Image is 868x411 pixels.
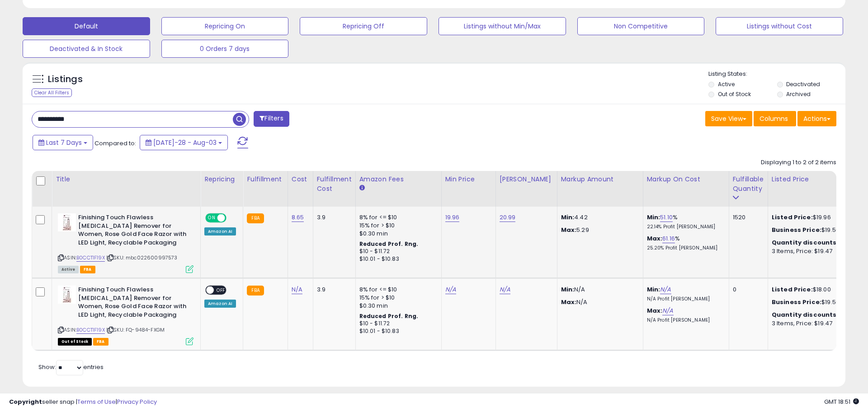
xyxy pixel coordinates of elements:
[561,226,577,234] strong: Max:
[33,135,93,150] button: Last 7 Days
[772,247,847,255] div: 3 Items, Price: $19.47
[94,139,136,148] span: Compared to:
[58,213,193,272] div: ASIN:
[772,285,813,294] b: Listed Price:
[247,175,283,184] div: Fulfillment
[292,285,302,294] a: N/A
[9,398,157,406] div: seller snap | |
[772,298,847,306] div: $19.56
[204,227,236,236] div: Amazon AI
[225,214,240,222] span: OFF
[254,111,289,127] button: Filters
[647,175,725,184] div: Markup on Cost
[797,111,836,126] button: Actions
[660,213,673,222] a: 51.10
[561,298,636,306] p: N/A
[772,298,821,306] b: Business Price:
[317,286,349,294] div: 3.9
[772,213,847,222] div: $19.96
[58,338,92,346] span: All listings that are currently out of stock and unavailable for purchase on Amazon
[445,285,456,294] a: N/A
[359,230,434,238] div: $0.30 min
[359,312,419,320] b: Reduced Prof. Rng.
[292,175,309,184] div: Cost
[359,184,365,192] small: Amazon Fees.
[93,338,108,346] span: FBA
[161,17,289,35] button: Repricing On
[772,213,813,222] b: Listed Price:
[23,40,150,58] button: Deactivated & In Stock
[754,111,796,126] button: Columns
[80,266,95,273] span: FBA
[647,213,660,222] b: Min:
[359,320,434,328] div: $10 - $11.72
[153,138,217,147] span: [DATE]-28 - Aug-03
[106,326,165,333] span: | SKU: FQ-9484-FXGM
[359,222,434,230] div: 15% for > $10
[56,175,197,184] div: Title
[78,286,188,321] b: Finishing Touch Flawless [MEDICAL_DATA] Remover for Women, Rose Gold Face Razor with LED Light, R...
[58,286,193,344] div: ASIN:
[772,286,847,294] div: $18.00
[662,306,673,315] a: N/A
[561,226,636,234] p: 5.29
[359,294,434,302] div: 15% for > $10
[140,135,228,150] button: [DATE]-28 - Aug-03
[647,317,722,323] p: N/A Profit [PERSON_NAME]
[359,175,438,184] div: Amazon Fees
[647,285,660,294] b: Min:
[705,111,752,126] button: Save View
[772,310,837,319] b: Quantity discounts
[359,213,434,222] div: 8% for <= $10
[359,240,419,248] b: Reduced Prof. Rng.
[772,175,850,184] div: Listed Price
[647,306,663,315] b: Max:
[824,397,859,406] span: 2025-08-12 18:51 GMT
[78,213,188,249] b: Finishing Touch Flawless [MEDICAL_DATA] Remover for Women, Rose Gold Face Razor with LED Light, R...
[647,245,722,251] p: 25.20% Profit [PERSON_NAME]
[76,326,105,334] a: B0CCT1F19X
[317,213,349,222] div: 3.9
[761,158,836,167] div: Displaying 1 to 2 of 2 items
[643,171,729,207] th: The percentage added to the cost of goods (COGS) that forms the calculator for Min & Max prices.
[647,213,722,230] div: %
[77,397,116,406] a: Terms of Use
[561,285,575,294] strong: Min:
[46,138,82,147] span: Last 7 Days
[716,17,843,35] button: Listings without Cost
[9,397,42,406] strong: Copyright
[500,213,516,222] a: 20.99
[445,213,460,222] a: 19.96
[708,70,845,79] p: Listing States:
[500,175,553,184] div: [PERSON_NAME]
[359,302,434,310] div: $0.30 min
[561,213,575,222] strong: Min:
[647,235,722,251] div: %
[32,88,72,97] div: Clear All Filters
[647,224,722,230] p: 22.14% Profit [PERSON_NAME]
[772,311,847,319] div: :
[359,248,434,255] div: $10 - $11.72
[561,175,639,184] div: Markup Amount
[76,254,105,262] a: B0CCT1F19X
[58,213,76,231] img: 41hZZn1yBaL._SL40_.jpg
[733,175,764,194] div: Fulfillable Quantity
[247,286,264,296] small: FBA
[718,90,751,98] label: Out of Stock
[718,80,735,88] label: Active
[772,239,847,247] div: :
[647,296,722,302] p: N/A Profit [PERSON_NAME]
[561,213,636,222] p: 4.42
[106,254,178,261] span: | SKU: mbc022600997573
[204,175,239,184] div: Repricing
[500,285,510,294] a: N/A
[161,40,289,58] button: 0 Orders 7 days
[439,17,566,35] button: Listings without Min/Max
[359,286,434,294] div: 8% for <= $10
[117,397,157,406] a: Privacy Policy
[58,266,79,273] span: All listings currently available for purchase on Amazon
[577,17,705,35] button: Non Competitive
[733,213,761,222] div: 1520
[204,300,236,308] div: Amazon AI
[247,213,264,223] small: FBA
